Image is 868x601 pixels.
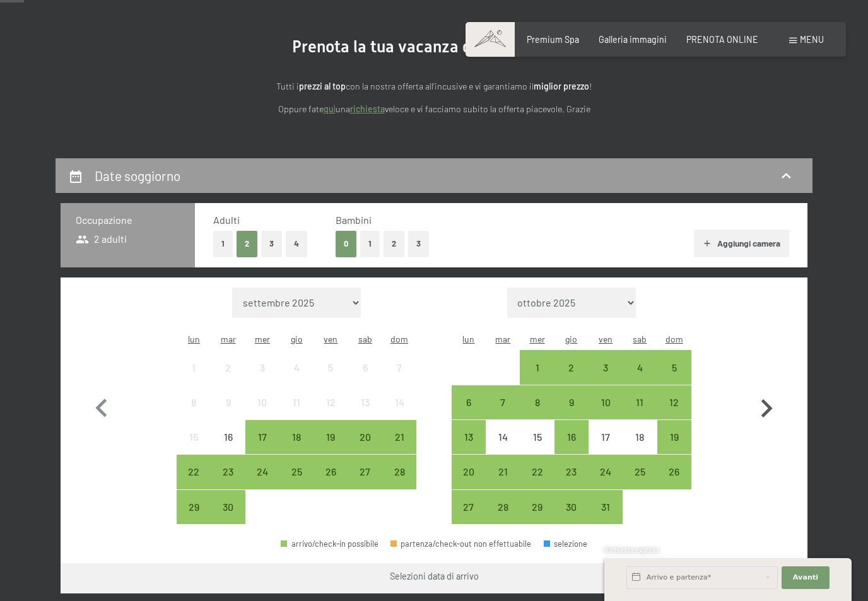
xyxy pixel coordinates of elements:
div: Fri Sep 26 2025 [314,455,348,489]
abbr: venerdì [324,334,337,344]
div: 24 [247,467,278,498]
div: Fri Sep 05 2025 [314,350,348,384]
div: arrivo/check-in non effettuabile [486,420,520,454]
div: Sun Oct 26 2025 [657,455,691,489]
div: 31 [590,502,621,534]
div: 22 [178,467,209,498]
div: Tue Sep 02 2025 [211,350,245,384]
span: Prenota la tua vacanza da sogno online [292,37,576,56]
span: Menu [800,34,824,45]
div: Sat Oct 18 2025 [623,420,657,454]
div: 14 [384,397,415,429]
div: 2 [212,363,243,394]
div: Sat Sep 06 2025 [348,350,382,384]
div: arrivo/check-in possibile [382,455,416,489]
div: arrivo/check-in non effettuabile [623,420,657,454]
div: 1 [178,363,209,394]
div: 23 [556,467,587,498]
button: Avanti [782,566,830,589]
div: arrivo/check-in possibile [281,540,378,548]
a: Premium Spa [527,34,579,45]
div: Wed Sep 10 2025 [245,385,279,419]
div: Sat Oct 25 2025 [623,455,657,489]
div: 5 [659,363,690,394]
div: arrivo/check-in possibile [589,455,623,489]
button: Mese precedente [83,288,120,525]
div: 3 [590,363,621,394]
div: partenza/check-out non effettuabile [390,540,532,548]
div: 13 [453,432,484,464]
div: arrivo/check-in non effettuabile [211,420,245,454]
div: Thu Oct 16 2025 [554,420,589,454]
div: Sat Sep 20 2025 [348,420,382,454]
button: 1 [213,231,233,257]
div: 20 [453,467,484,498]
button: 1 [360,231,380,257]
div: arrivo/check-in non effettuabile [177,350,211,384]
div: Tue Oct 14 2025 [486,420,520,454]
div: 29 [521,502,553,534]
div: 27 [453,502,484,534]
span: 2 adulti [76,232,127,246]
div: arrivo/check-in possibile [657,420,691,454]
div: 7 [487,397,519,429]
div: arrivo/check-in possibile [348,455,382,489]
strong: prezzi al top [299,81,346,91]
div: arrivo/check-in possibile [520,350,554,384]
div: 30 [556,502,587,534]
div: Mon Oct 13 2025 [452,420,486,454]
abbr: lunedì [462,334,474,344]
div: Thu Oct 02 2025 [554,350,589,384]
span: Adulti [213,214,240,226]
div: arrivo/check-in non effettuabile [348,385,382,419]
div: Tue Oct 21 2025 [486,455,520,489]
span: Galleria immagini [599,34,667,45]
div: Wed Oct 22 2025 [520,455,554,489]
div: 8 [178,397,209,429]
div: Selezioni data di arrivo [390,570,479,583]
div: arrivo/check-in possibile [589,490,623,524]
div: arrivo/check-in possibile [177,455,211,489]
abbr: venerdì [599,334,613,344]
div: arrivo/check-in non effettuabile [589,420,623,454]
div: arrivo/check-in possibile [211,455,245,489]
abbr: domenica [666,334,683,344]
div: arrivo/check-in possibile [657,385,691,419]
div: arrivo/check-in possibile [554,455,589,489]
abbr: mercoledì [255,334,270,344]
div: 18 [624,432,655,464]
div: 8 [521,397,553,429]
a: PRENOTA ONLINE [686,34,758,45]
div: Mon Sep 08 2025 [177,385,211,419]
div: Sun Oct 12 2025 [657,385,691,419]
div: Thu Sep 11 2025 [279,385,314,419]
div: arrivo/check-in non effettuabile [245,385,279,419]
div: 4 [624,363,655,394]
div: arrivo/check-in possibile [486,455,520,489]
abbr: domenica [390,334,408,344]
div: arrivo/check-in non effettuabile [382,385,416,419]
div: arrivo/check-in non effettuabile [314,350,348,384]
div: arrivo/check-in possibile [279,420,314,454]
button: 2 [384,231,404,257]
div: Wed Sep 03 2025 [245,350,279,384]
div: 29 [178,502,209,534]
div: 22 [521,467,553,498]
button: 0 [336,231,356,257]
div: arrivo/check-in non effettuabile [520,420,554,454]
div: arrivo/check-in possibile [520,385,554,419]
button: 4 [286,231,307,257]
div: Thu Oct 23 2025 [554,455,589,489]
div: arrivo/check-in possibile [554,490,589,524]
abbr: martedì [221,334,236,344]
div: arrivo/check-in possibile [554,420,589,454]
div: Tue Oct 07 2025 [486,385,520,419]
div: 11 [624,397,655,429]
div: 10 [247,397,278,429]
div: arrivo/check-in possibile [520,455,554,489]
span: Richiesta express [604,546,660,554]
div: arrivo/check-in possibile [314,455,348,489]
p: Oppure fate una veloce e vi facciamo subito la offerta piacevole. Grazie [156,102,712,117]
div: arrivo/check-in possibile [452,420,486,454]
